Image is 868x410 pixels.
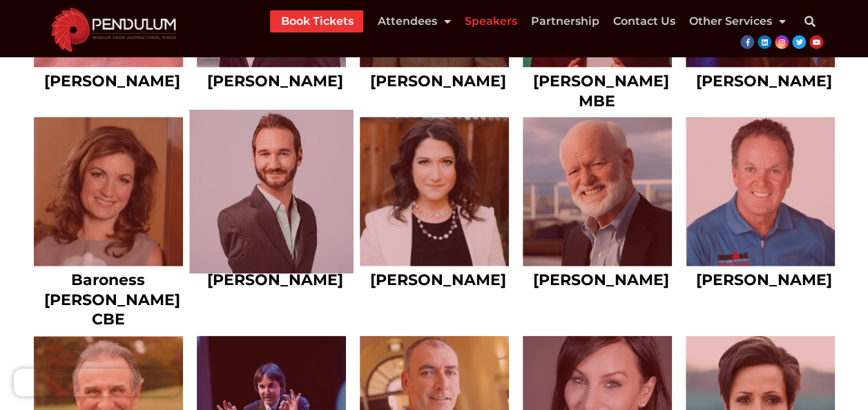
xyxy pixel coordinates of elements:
div: Search [795,8,823,35]
nav: Menu [270,10,785,32]
a: Partnership [530,10,599,32]
a: [PERSON_NAME] [533,271,669,289]
a: [PERSON_NAME] [207,271,343,289]
a: [PERSON_NAME] MBE [533,72,669,110]
a: Attendees [377,10,450,32]
a: [PERSON_NAME] [44,72,180,90]
a: [PERSON_NAME] [696,72,832,90]
a: [PERSON_NAME] [207,72,343,90]
a: [PERSON_NAME] [696,271,832,289]
a: Contact Us [613,10,675,32]
a: Book Tickets [280,10,353,32]
a: Other Services [688,10,785,32]
img: cropped-cropped-Pendulum-Summit-Logo-Website.png [44,4,184,52]
iframe: Brevo live chat [14,369,180,396]
a: [PERSON_NAME] [370,271,506,289]
a: [PERSON_NAME] [370,72,506,90]
a: Baroness [PERSON_NAME] CBE [44,271,180,329]
a: Speakers [464,10,517,32]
